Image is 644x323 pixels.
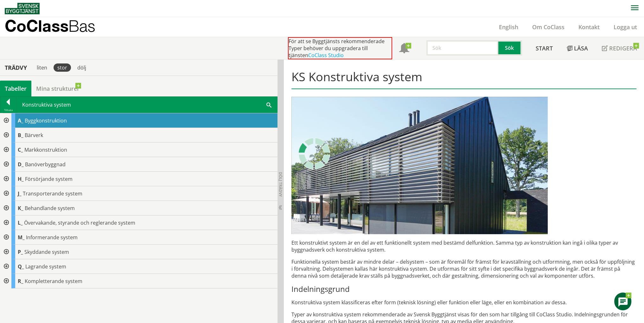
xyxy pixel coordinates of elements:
h3: Indelningsgrund [291,284,637,294]
img: Svensk Byggtjänst [5,3,40,14]
div: Trädvy [1,64,30,71]
span: Q_ [18,263,24,270]
span: Sök i tabellen [266,101,271,108]
span: Dölj trädvy [278,172,283,197]
p: Funktionella system består av mindre delar – delsystem – som är föremål för främst för krav­ställ... [291,258,637,279]
a: Mina strukturer [31,81,84,96]
span: H_ [18,175,24,182]
div: stor [54,63,71,72]
span: Skyddande system [24,248,69,255]
span: R_ [18,278,23,285]
a: CoClassBas [5,17,109,37]
a: Redigera [595,37,644,59]
span: Lagrande system [25,263,66,270]
a: Kontakt [571,23,607,31]
div: dölj [73,63,90,72]
span: Behandlande system [25,205,75,212]
span: Notifikationer [399,44,409,54]
span: K_ [18,205,23,212]
input: Sök [426,40,498,56]
div: Tillbaka [0,108,16,113]
span: Informerande system [26,234,78,241]
p: Ett konstruktivt system är en del av ett funktionellt system med bestämd delfunktion. Samma typ a... [291,239,637,253]
span: Försörjande system [25,175,73,182]
div: För att se Byggtjänsts rekommenderade Typer behöver du uppgradera till tjänsten [288,37,392,59]
span: Transporterande system [23,190,82,197]
button: Sök [498,40,522,56]
a: English [492,23,525,31]
a: Start [529,37,560,59]
span: Kompletterande system [25,278,82,285]
span: Start [536,44,553,52]
span: A_ [18,117,23,124]
span: M_ [18,234,25,241]
p: CoClass [5,22,95,30]
span: C_ [18,146,23,153]
span: L_ [18,219,23,226]
span: Läsa [574,44,588,52]
span: Byggkonstruktion [25,117,67,124]
img: structural-solar-shading.jpg [291,97,548,234]
span: D_ [18,161,24,168]
div: Konstruktiva system [16,97,277,113]
span: Redigera [609,44,637,52]
span: Övervakande, styrande och reglerande system [24,219,135,226]
span: Bas [68,16,95,35]
span: Banöverbyggnad [25,161,66,168]
a: Logga ut [607,23,644,31]
h1: KS Konstruktiva system [291,69,637,89]
img: Laddar [298,138,330,169]
a: CoClass Studio [308,52,344,59]
span: P_ [18,248,23,255]
span: J_ [18,190,22,197]
a: Läsa [560,37,595,59]
span: Markkonstruktion [24,146,67,153]
span: B_ [18,132,23,139]
div: liten [33,63,51,72]
span: Bärverk [25,132,43,139]
a: Om CoClass [525,23,571,31]
p: Konstruktiva system klassificeras efter form (teknisk lösning) eller funktion eller läge, eller e... [291,299,637,306]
